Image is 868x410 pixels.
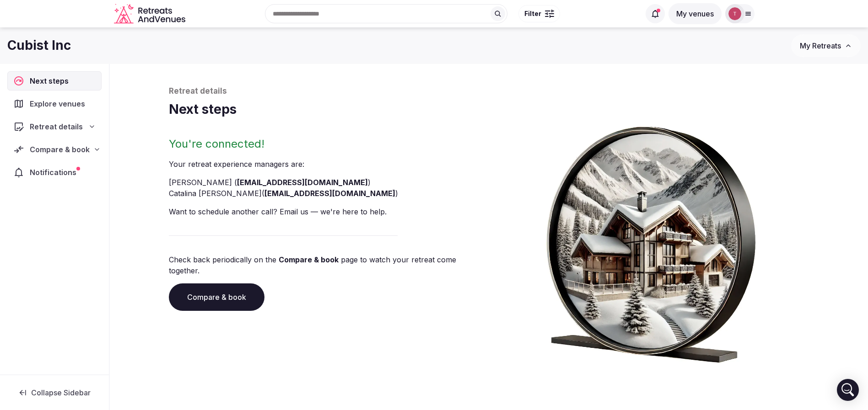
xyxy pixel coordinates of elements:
[169,283,264,311] a: Compare & book
[169,188,485,199] li: Catalina [PERSON_NAME] ( )
[169,159,485,170] p: Your retreat experience manager s are :
[114,4,187,24] a: Visit the homepage
[7,163,102,182] a: Notifications
[279,255,339,264] a: Compare & book
[169,177,485,188] li: [PERSON_NAME] ( )
[7,383,102,403] button: Collapse Sidebar
[837,379,859,401] div: Open Intercom Messenger
[30,144,90,155] span: Compare & book
[169,206,485,217] p: Want to schedule another call? Email us — we're here to help.
[728,7,741,20] img: Thiago Martins
[30,167,80,178] span: Notifications
[524,9,541,18] span: Filter
[669,3,722,24] button: My venues
[7,94,102,113] a: Explore venues
[169,86,809,97] p: Retreat details
[237,178,368,187] a: [EMAIL_ADDRESS][DOMAIN_NAME]
[7,71,102,91] a: Next steps
[669,9,722,18] a: My venues
[529,118,773,363] img: Winter chalet retreat in picture frame
[518,5,560,22] button: Filter
[30,98,89,109] span: Explore venues
[7,37,71,54] h1: Cubist Inc
[114,4,187,24] svg: Retreats and Venues company logo
[30,121,83,132] span: Retreat details
[800,41,841,50] span: My Retreats
[264,189,395,198] a: [EMAIL_ADDRESS][DOMAIN_NAME]
[169,101,809,118] h1: Next steps
[791,34,861,57] button: My Retreats
[169,137,485,151] h2: You're connected!
[169,254,485,276] p: Check back periodically on the page to watch your retreat come together.
[31,388,91,397] span: Collapse Sidebar
[30,75,72,86] span: Next steps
